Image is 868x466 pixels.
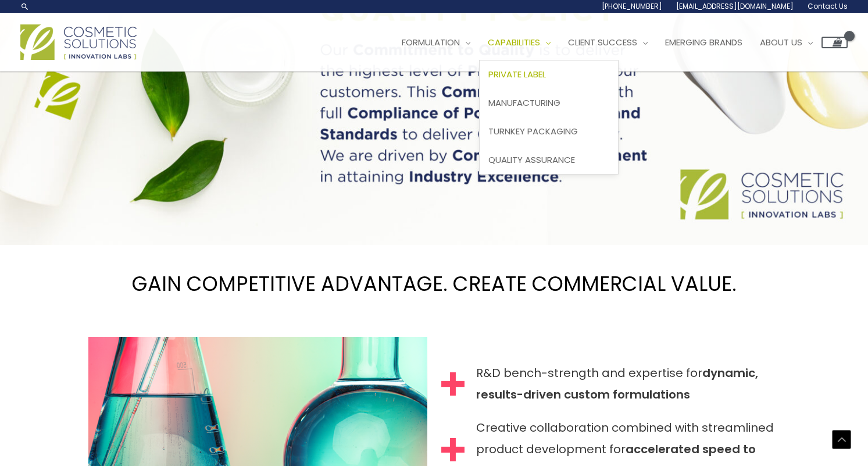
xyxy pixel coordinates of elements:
[602,1,662,11] span: [PHONE_NUMBER]
[760,36,802,48] span: About Us
[480,61,618,89] a: Private Label
[665,36,742,48] span: Emerging Brands
[488,97,560,109] span: Manufacturing
[656,25,751,60] a: Emerging Brands
[488,125,578,137] span: Turnkey Packaging
[488,154,575,166] span: Quality Assurance
[676,1,794,11] span: [EMAIL_ADDRESS][DOMAIN_NAME]
[441,372,465,396] img: Plus Icon
[751,25,821,60] a: About Us
[476,365,758,403] strong: dynamic, results-driven custom formulations
[20,2,30,11] a: Search icon link
[488,36,540,48] span: Capabilities
[384,25,848,60] nav: Site Navigation
[20,24,137,60] img: Cosmetic Solutions Logo
[479,25,559,60] a: Capabilities
[808,1,848,11] span: Contact Us
[488,68,546,80] span: Private Label
[480,145,618,174] a: Quality Assurance
[821,37,848,48] a: View Shopping Cart, empty
[393,25,479,60] a: Formulation
[568,36,637,48] span: Client Success
[480,117,618,145] a: Turnkey Packaging
[480,89,618,118] a: Manufacturing
[402,36,460,48] span: Formulation
[441,438,465,461] img: Plus Icon
[476,362,780,405] span: R&D bench-strength and expertise for
[559,25,656,60] a: Client Success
